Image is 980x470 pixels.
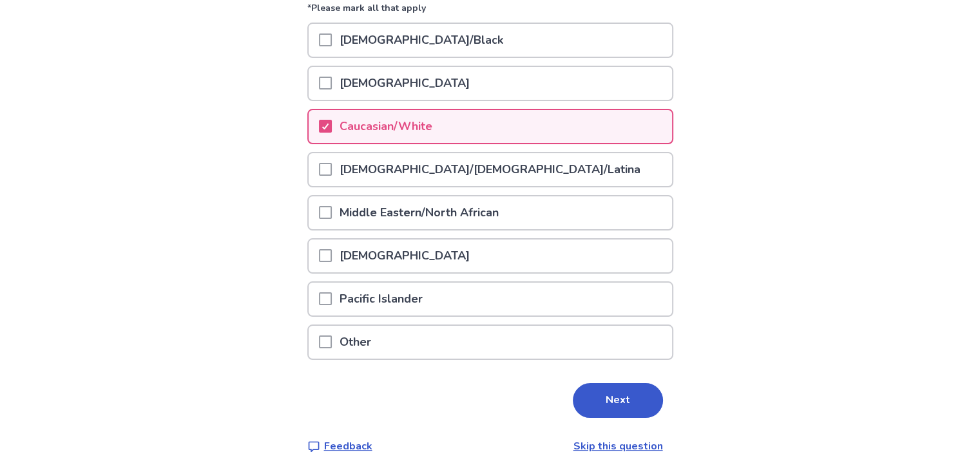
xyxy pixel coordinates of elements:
[332,283,430,315] p: Pacific Islander
[573,439,663,453] a: Skip this question
[573,383,663,418] button: Next
[332,196,506,229] p: Middle Eastern/North African
[332,67,477,100] p: [DEMOGRAPHIC_DATA]
[332,326,379,359] p: Other
[324,438,372,454] p: Feedback
[307,1,673,23] p: *Please mark all that apply
[307,438,372,454] a: Feedback
[332,110,440,143] p: Caucasian/White
[332,240,477,272] p: [DEMOGRAPHIC_DATA]
[332,153,648,186] p: [DEMOGRAPHIC_DATA]/[DEMOGRAPHIC_DATA]/Latina
[332,24,511,57] p: [DEMOGRAPHIC_DATA]/Black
